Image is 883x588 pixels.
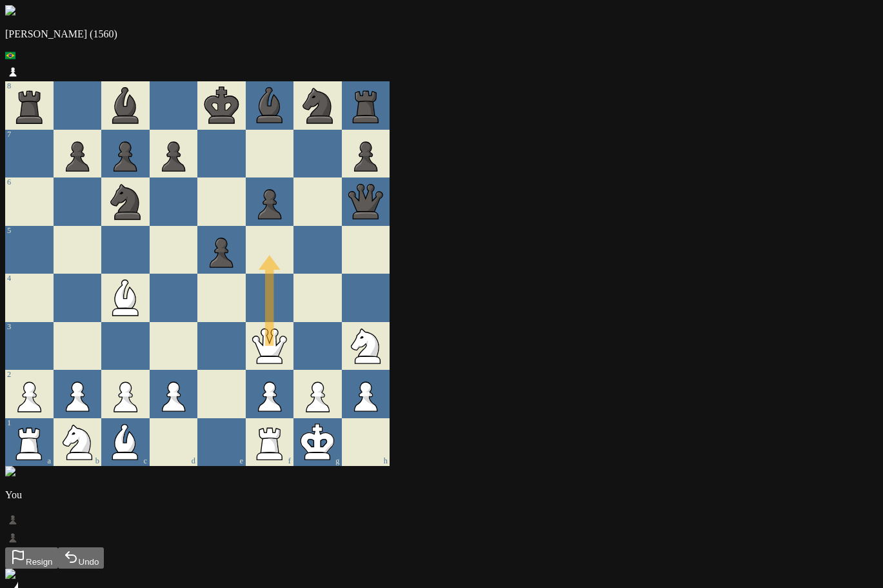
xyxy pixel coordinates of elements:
[344,456,388,466] div: h
[7,130,51,139] div: 7
[7,177,51,187] div: 6
[5,5,15,15] img: default.png
[5,547,58,569] button: Resign
[199,456,243,466] div: e
[7,322,51,332] div: 3
[5,489,878,501] p: You
[5,466,15,476] img: horse.png
[5,28,878,40] p: [PERSON_NAME] (1560)
[7,274,51,283] div: 4
[58,547,104,569] button: Undo
[7,226,51,236] div: 5
[5,569,15,579] img: thinking.png
[152,456,195,466] div: d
